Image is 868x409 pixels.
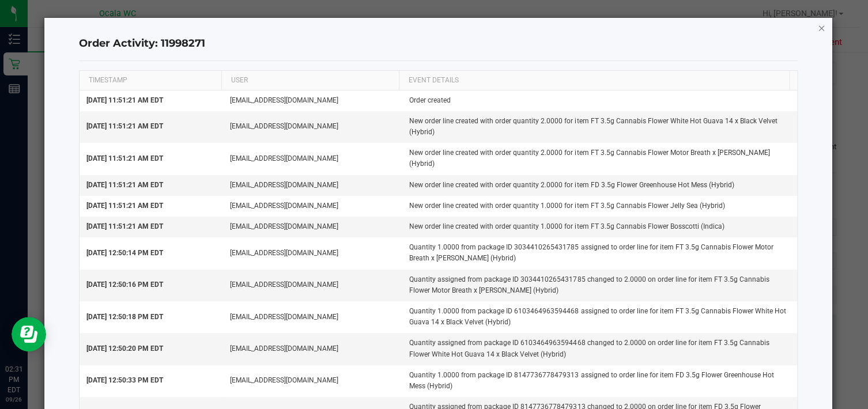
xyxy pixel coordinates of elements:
[223,196,402,217] td: [EMAIL_ADDRESS][DOMAIN_NAME]
[221,71,399,90] th: USER
[402,301,797,333] td: Quantity 1.0000 from package ID 6103464963594468 assigned to order line for item FT 3.5g Cannabis...
[86,222,163,230] span: [DATE] 11:51:21 AM EDT
[86,154,163,162] span: [DATE] 11:51:21 AM EDT
[223,90,402,111] td: [EMAIL_ADDRESS][DOMAIN_NAME]
[402,365,797,397] td: Quantity 1.0000 from package ID 8147736778479313 assigned to order line for item FD 3.5g Flower G...
[223,237,402,269] td: [EMAIL_ADDRESS][DOMAIN_NAME]
[223,175,402,196] td: [EMAIL_ADDRESS][DOMAIN_NAME]
[80,71,221,90] th: TIMESTAMP
[223,217,402,237] td: [EMAIL_ADDRESS][DOMAIN_NAME]
[223,111,402,143] td: [EMAIL_ADDRESS][DOMAIN_NAME]
[86,376,163,384] span: [DATE] 12:50:33 PM EDT
[223,301,402,333] td: [EMAIL_ADDRESS][DOMAIN_NAME]
[79,36,798,51] h4: Order Activity: 11998271
[223,365,402,397] td: [EMAIL_ADDRESS][DOMAIN_NAME]
[86,122,163,130] span: [DATE] 11:51:21 AM EDT
[402,111,797,143] td: New order line created with order quantity 2.0000 for item FT 3.5g Cannabis Flower White Hot Guav...
[86,181,163,189] span: [DATE] 11:51:21 AM EDT
[223,270,402,301] td: [EMAIL_ADDRESS][DOMAIN_NAME]
[86,96,163,104] span: [DATE] 11:51:21 AM EDT
[402,175,797,196] td: New order line created with order quantity 2.0000 for item FD 3.5g Flower Greenhouse Hot Mess (Hy...
[402,196,797,217] td: New order line created with order quantity 1.0000 for item FT 3.5g Cannabis Flower Jelly Sea (Hyb...
[86,202,163,210] span: [DATE] 11:51:21 AM EDT
[402,270,797,301] td: Quantity assigned from package ID 3034410265431785 changed to 2.0000 on order line for item FT 3....
[86,281,163,289] span: [DATE] 12:50:16 PM EDT
[223,333,402,365] td: [EMAIL_ADDRESS][DOMAIN_NAME]
[86,249,163,257] span: [DATE] 12:50:14 PM EDT
[402,217,797,237] td: New order line created with order quantity 1.0000 for item FT 3.5g Cannabis Flower Bosscotti (Ind...
[12,317,46,351] iframe: Resource center
[402,143,797,175] td: New order line created with order quantity 2.0000 for item FT 3.5g Cannabis Flower Motor Breath x...
[402,333,797,365] td: Quantity assigned from package ID 6103464963594468 changed to 2.0000 on order line for item FT 3....
[86,313,163,321] span: [DATE] 12:50:18 PM EDT
[399,71,789,90] th: EVENT DETAILS
[402,90,797,111] td: Order created
[402,237,797,269] td: Quantity 1.0000 from package ID 3034410265431785 assigned to order line for item FT 3.5g Cannabis...
[86,344,163,353] span: [DATE] 12:50:20 PM EDT
[223,143,402,175] td: [EMAIL_ADDRESS][DOMAIN_NAME]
